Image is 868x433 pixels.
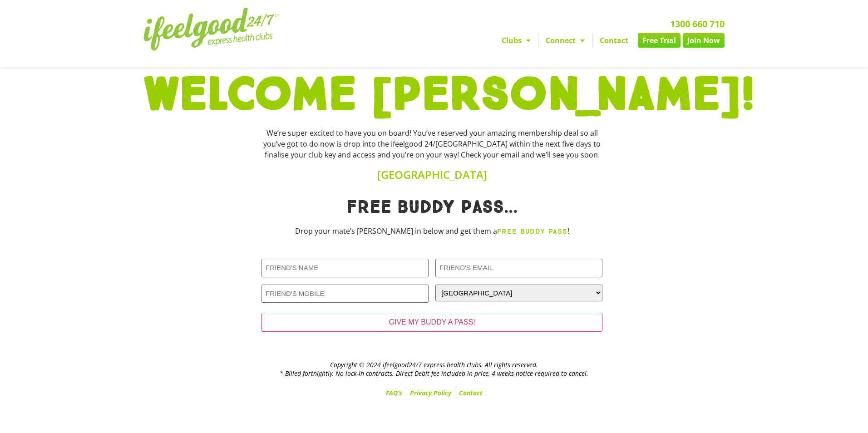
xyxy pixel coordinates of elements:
input: FRIEND'S MOBILE [261,285,429,303]
input: FRIEND'S EMAIL [435,259,602,277]
a: Join Now [683,33,725,48]
div: We’re super excited to have you on board! You’ve reserved your amazing membership deal so all you... [261,128,602,160]
nav: Menu [350,33,725,48]
h1: WELCOME [PERSON_NAME]! [143,72,725,118]
nav: Menu [143,387,725,399]
h4: [GEOGRAPHIC_DATA] [261,169,602,180]
a: FAQ’s [382,387,406,399]
h2: Copyright © 2024 ifeelgood24/7 express health clubs. All rights reserved. * Billed fortnightly, N... [143,361,725,377]
a: Clubs [494,33,538,48]
p: Drop your mate’s [PERSON_NAME] in below and get them a ! [261,226,602,237]
input: FRIEND'S NAME [261,259,429,277]
a: Privacy Policy [406,387,455,399]
a: Connect [538,33,592,48]
h1: Free Buddy pass... [261,198,602,216]
a: Free Trial [638,33,681,48]
a: Contact [455,387,486,399]
input: GIVE MY BUDDY A PASS! [261,313,602,332]
a: 1300 660 710 [670,18,725,30]
a: Contact [592,33,636,48]
strong: FREE BUDDY PASS [497,227,567,236]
